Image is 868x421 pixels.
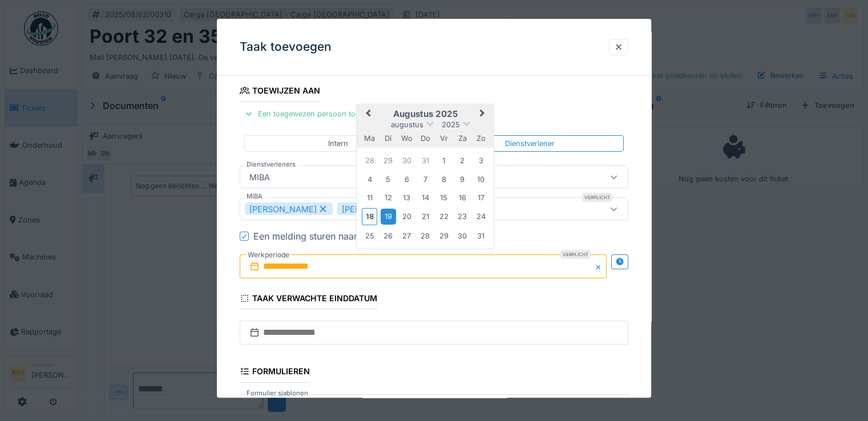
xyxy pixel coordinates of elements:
div: Choose dinsdag 12 augustus 2025 [381,190,396,205]
div: Choose donderdag 21 augustus 2025 [418,209,433,224]
div: Choose vrijdag 29 augustus 2025 [436,228,451,244]
div: Choose vrijdag 15 augustus 2025 [436,190,451,205]
div: vrijdag [436,131,451,146]
div: Choose woensdag 27 augustus 2025 [399,228,414,244]
label: Formulier sjablonen [244,388,310,398]
div: Dienstverlener [505,138,555,149]
div: Choose woensdag 20 augustus 2025 [399,209,414,224]
div: Choose zondag 31 augustus 2025 [473,228,488,244]
div: Choose zaterdag 2 augustus 2025 [455,153,470,168]
div: Choose zaterdag 30 augustus 2025 [455,228,470,244]
div: Choose zaterdag 23 augustus 2025 [455,209,470,224]
div: Choose maandag 28 juli 2025 [362,153,377,168]
div: [PERSON_NAME] [245,203,333,216]
div: zondag [473,131,488,146]
label: Werkperiode [247,249,290,262]
div: Choose donderdag 14 augustus 2025 [418,190,433,205]
div: Choose zondag 3 augustus 2025 [473,153,488,168]
div: Choose maandag 25 augustus 2025 [362,228,377,244]
div: Choose zondag 10 augustus 2025 [473,171,488,187]
div: Choose dinsdag 5 augustus 2025 [381,171,396,187]
div: Toewijzen aan [240,82,320,102]
div: maandag [362,131,377,146]
div: Choose dinsdag 19 augustus 2025 [381,209,396,224]
div: Choose donderdag 31 juli 2025 [418,153,433,168]
div: Choose vrijdag 8 augustus 2025 [436,171,451,187]
label: Dienstverleners [244,160,298,170]
div: dinsdag [381,131,396,146]
div: Choose woensdag 13 augustus 2025 [399,190,414,205]
h3: Taak toevoegen [240,40,332,54]
button: Next Month [474,106,492,124]
div: Intern [328,138,348,149]
div: [PERSON_NAME] [337,203,425,216]
span: augustus [391,120,423,128]
div: Choose dinsdag 29 juli 2025 [381,153,396,168]
div: Choose donderdag 28 augustus 2025 [418,228,433,244]
div: zaterdag [455,131,470,146]
button: Close [594,255,607,279]
div: Month augustus, 2025 [361,151,490,245]
div: Choose woensdag 30 juli 2025 [399,153,414,168]
div: Choose vrijdag 1 augustus 2025 [436,153,451,168]
div: Choose dinsdag 26 augustus 2025 [381,228,396,244]
div: Choose maandag 18 augustus 2025 [362,208,377,225]
div: Choose woensdag 6 augustus 2025 [399,171,414,187]
div: Choose maandag 4 augustus 2025 [362,171,377,187]
div: MIBA [245,171,274,184]
div: Choose vrijdag 22 augustus 2025 [436,209,451,224]
div: Choose zondag 24 augustus 2025 [473,209,488,224]
div: Choose zaterdag 9 augustus 2025 [455,171,470,187]
label: MIBA [244,192,265,202]
div: Een melding sturen naar de leverancier [253,230,421,244]
h2: augustus 2025 [357,109,494,119]
div: Verplicht [582,193,612,203]
button: Previous Month [358,106,376,124]
div: Choose zaterdag 16 augustus 2025 [455,190,470,205]
div: Taak verwachte einddatum [240,290,377,310]
span: 2025 [442,120,460,128]
div: Een toegewezen persoon toevoegen [240,106,390,122]
div: Verplicht [560,250,591,260]
div: Choose maandag 11 augustus 2025 [362,190,377,205]
div: woensdag [399,131,414,146]
div: Choose zondag 17 augustus 2025 [473,190,488,205]
div: donderdag [418,131,433,146]
div: Choose donderdag 7 augustus 2025 [418,171,433,187]
div: Formulieren [240,363,310,383]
